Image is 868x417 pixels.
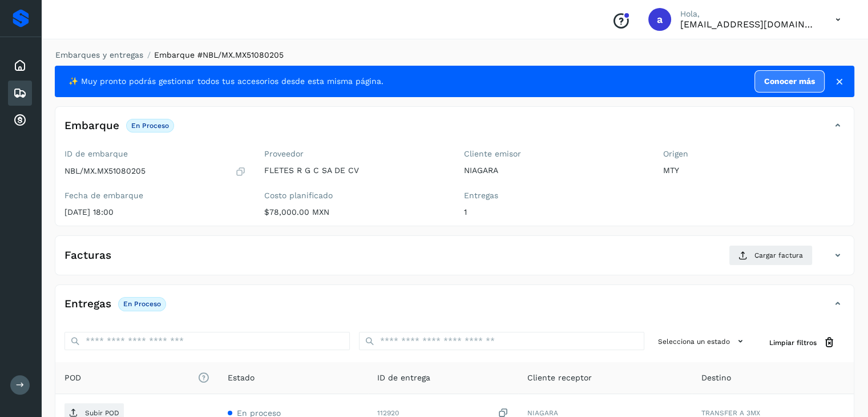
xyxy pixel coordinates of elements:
[680,9,817,19] p: Hola,
[55,49,854,61] nav: breadcrumb
[264,149,446,159] label: Proveedor
[228,372,255,384] span: Estado
[264,166,446,175] p: FLETES R G C SA DE CV
[64,298,111,311] h4: Entregas
[663,166,845,175] p: MTY
[68,75,383,87] span: ✨ Muy pronto podrás gestionar todos tus accesorios desde esta misma página.
[64,207,246,217] p: [DATE] 18:00
[680,19,817,30] p: angelarodriguez@fletesrgc.com
[663,149,845,159] label: Origen
[8,81,32,106] div: Embarques
[154,50,284,59] span: Embarque #NBL/MX.MX51080205
[464,166,645,175] p: NIAGARA
[64,372,209,384] span: POD
[653,332,751,351] button: Selecciona un estado
[8,53,32,78] div: Inicio
[754,70,825,93] a: Conocer más
[123,300,161,308] p: En proceso
[55,50,143,59] a: Embarques y entregas
[85,409,119,417] p: Subir POD
[131,122,169,130] p: En proceso
[760,332,845,353] button: Limpiar filtros
[55,245,854,275] div: FacturasCargar factura
[264,207,446,217] p: $78,000.00 MXN
[464,191,645,201] label: Entregas
[377,372,430,384] span: ID de entrega
[64,149,246,159] label: ID de embarque
[729,245,813,266] button: Cargar factura
[8,108,32,133] div: Cuentas por cobrar
[464,207,645,217] p: 1
[64,166,146,176] p: NBL/MX.MX51080205
[64,119,119,133] h4: Embarque
[55,116,854,145] div: EmbarqueEn proceso
[464,149,645,159] label: Cliente emisor
[264,191,446,201] label: Costo planificado
[64,249,111,262] h4: Facturas
[701,372,730,384] span: Destino
[55,294,854,323] div: EntregasEn proceso
[64,191,246,201] label: Fecha de embarque
[769,338,817,348] span: Limpiar filtros
[527,372,592,384] span: Cliente receptor
[754,250,803,260] span: Cargar factura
